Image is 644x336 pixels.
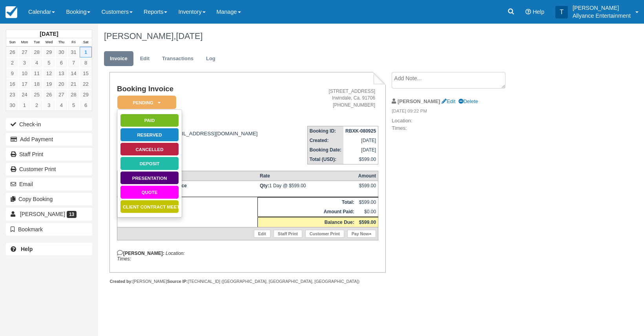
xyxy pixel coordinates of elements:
a: 27 [55,89,68,100]
address: [STREET_ADDRESS] Irwindale, Ca. 91706 [PHONE_NUMBER] [294,88,375,108]
strong: 360 Video Booth - 3hr. Service [119,183,187,188]
div: $599.00 [358,183,376,195]
em: [DATE] 09:22 PM [392,108,524,116]
a: Edit [254,230,270,238]
th: Amount [356,171,378,181]
strong: $599.00 [359,220,376,225]
a: Edit [134,51,155,66]
a: Client Contract Meet [120,200,179,214]
div: T [555,6,568,18]
a: 17 [18,79,31,89]
a: 6 [80,100,92,111]
a: 4 [55,100,68,111]
a: 31 [68,47,80,57]
span: [PERSON_NAME] [20,211,65,217]
a: 22 [80,79,92,89]
strong: Source IP: [167,279,188,284]
a: 28 [31,47,43,57]
a: 29 [43,47,55,57]
a: 30 [55,47,68,57]
button: Copy Booking [6,193,92,205]
a: 28 [68,89,80,100]
a: Log [200,51,221,66]
h1: [PERSON_NAME], [104,31,575,41]
th: Mon [18,38,31,47]
p: [PERSON_NAME] [573,4,631,12]
strong: Created by: [109,279,133,284]
a: 8 [80,57,92,68]
th: Booking ID: [307,126,343,136]
a: 15 [80,68,92,79]
a: 29 [80,89,92,100]
a: 26 [6,47,18,57]
a: 21 [68,79,80,89]
a: 2 [6,57,18,68]
span: Help [533,9,544,15]
a: 18 [31,79,43,89]
th: Thu [55,38,68,47]
th: Rate [258,171,356,181]
a: 14 [68,68,80,79]
a: 16 [6,79,18,89]
a: Transactions [156,51,199,66]
a: Delete [458,98,478,104]
a: 13 [55,68,68,79]
a: 11 [31,68,43,79]
a: 26 [43,89,55,100]
a: 19 [43,79,55,89]
a: 7 [68,57,80,68]
button: Check-in [6,118,92,131]
a: 23 [6,89,18,100]
span: [DATE] [176,31,203,41]
a: Staff Print [6,148,92,161]
a: 10 [18,68,31,79]
a: Pending [117,95,173,110]
strong: RBXK-080925 [345,128,376,134]
a: Help [6,243,92,255]
td: [DATE] [117,181,257,197]
a: 24 [18,89,31,100]
strong: [PERSON_NAME] [398,98,440,104]
td: $0.00 [356,207,378,217]
a: Reserved [120,128,179,142]
td: [DATE] [343,145,378,155]
a: 3 [18,57,31,68]
strong: [PERSON_NAME]: [117,251,164,256]
a: 6 [55,57,68,68]
em: Pending [117,96,176,109]
th: Booking Date: [307,145,343,155]
a: Customer Print [6,163,92,175]
span: 13 [67,211,77,218]
strong: Qty [260,183,269,188]
button: Add Payment [6,133,92,146]
th: Amount Paid: [258,207,356,217]
a: Presentation [120,171,179,185]
a: Quote [120,185,179,199]
td: 1 Day @ $599.00 [258,181,356,197]
div: [PERSON_NAME] [TECHNICAL_ID] ([GEOGRAPHIC_DATA], [GEOGRAPHIC_DATA], [GEOGRAPHIC_DATA]) [109,279,385,284]
th: Created: [307,136,343,145]
h1: Booking Invoice [117,85,290,93]
a: 1 [18,100,31,111]
a: Pay Now [347,230,376,238]
em: Location: Times: [117,251,185,262]
strong: [DATE] [40,31,58,37]
a: Deposit [120,157,179,170]
td: [DATE] [343,136,378,145]
th: Wed [43,38,55,47]
a: 20 [55,79,68,89]
a: 2 [31,100,43,111]
a: 12 [43,68,55,79]
a: 30 [6,100,18,111]
a: 5 [68,100,80,111]
a: Staff Print [274,230,302,238]
p: Location: Times: [392,117,524,132]
td: $599.00 [343,155,378,164]
i: Help [525,9,531,15]
a: 5 [43,57,55,68]
a: 27 [18,47,31,57]
th: Fri [68,38,80,47]
a: Paid [120,114,179,127]
a: Edit [441,98,455,104]
div: [DOMAIN_NAME][EMAIL_ADDRESS][DOMAIN_NAME] [PHONE_NUMBER] [US_STATE] [GEOGRAPHIC_DATA] [117,125,290,154]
